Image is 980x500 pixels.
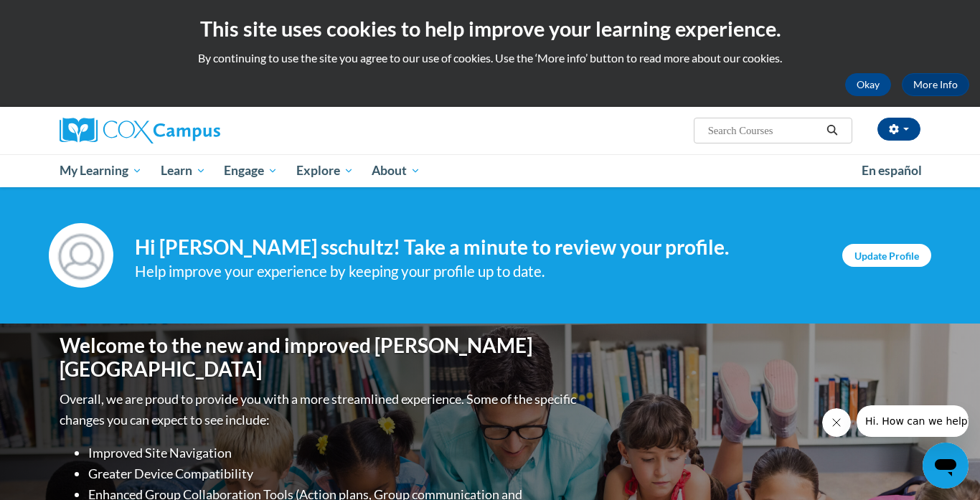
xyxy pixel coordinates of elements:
[845,73,891,96] button: Okay
[60,162,142,179] span: My Learning
[11,14,969,43] h2: This site uses cookies to help improve your learning experience.
[822,408,851,437] iframe: Close message
[161,162,206,179] span: Learn
[50,154,151,187] a: My Learning
[60,118,220,143] img: Cox Campus
[862,163,922,178] span: En español
[60,334,580,382] h1: Welcome to the new and improved [PERSON_NAME][GEOGRAPHIC_DATA]
[11,50,969,66] p: By continuing to use the site you agree to our use of cookies. Use the ‘More info’ button to read...
[151,154,215,187] a: Learn
[287,154,363,187] a: Explore
[852,156,931,186] a: En español
[842,244,931,267] a: Update Profile
[135,235,821,260] h4: Hi [PERSON_NAME] sschultz! Take a minute to review your profile.
[215,154,287,187] a: Engage
[60,118,332,143] a: Cox Campus
[49,223,113,288] img: Profile Image
[60,389,580,430] p: Overall, we are proud to provide you with a more streamlined experience. Some of the specific cha...
[363,154,430,187] a: About
[88,443,580,463] li: Improved Site Navigation
[923,443,969,489] iframe: Button to launch messaging window
[902,73,969,96] a: More Info
[88,463,580,484] li: Greater Device Compatibility
[821,122,843,139] button: Search
[857,405,969,437] iframe: Message from company
[38,154,942,187] div: Main menu
[296,162,354,179] span: Explore
[135,260,821,283] div: Help improve your experience by keeping your profile up to date.
[372,162,420,179] span: About
[877,118,920,141] button: Account Settings
[9,10,116,22] span: Hi. How can we help?
[224,162,278,179] span: Engage
[707,122,821,139] input: Search Courses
